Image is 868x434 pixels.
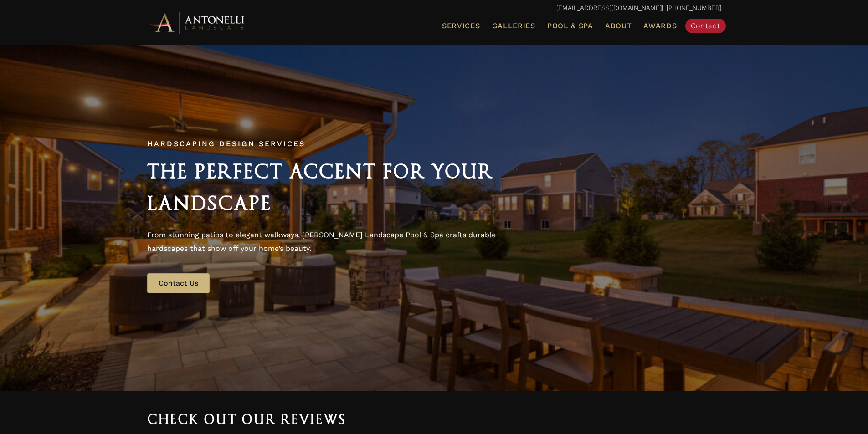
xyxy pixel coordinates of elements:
[605,22,632,30] span: About
[159,279,198,287] span: Contact Us
[147,273,210,293] a: Contact Us
[147,230,496,253] span: From stunning patios to elegant walkways, [PERSON_NAME] Landscape Pool & Spa crafts durable hards...
[556,4,662,11] a: [EMAIL_ADDRESS][DOMAIN_NAME]
[643,21,677,30] span: Awards
[147,2,721,14] p: | [PHONE_NUMBER]
[438,20,484,32] a: Services
[147,412,346,427] span: Check out our reviews
[601,20,636,32] a: About
[547,21,593,30] span: Pool & Spa
[492,21,535,30] span: Galleries
[544,20,597,32] a: Pool & Spa
[147,160,493,214] span: The Perfect Accent for Your Landscape
[488,20,539,32] a: Galleries
[685,19,726,33] a: Contact
[640,20,680,32] a: Awards
[147,139,305,148] span: Hardscaping Design Services
[442,22,480,30] span: Services
[691,21,720,30] span: Contact
[147,10,247,35] img: Antonelli Horizontal Logo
